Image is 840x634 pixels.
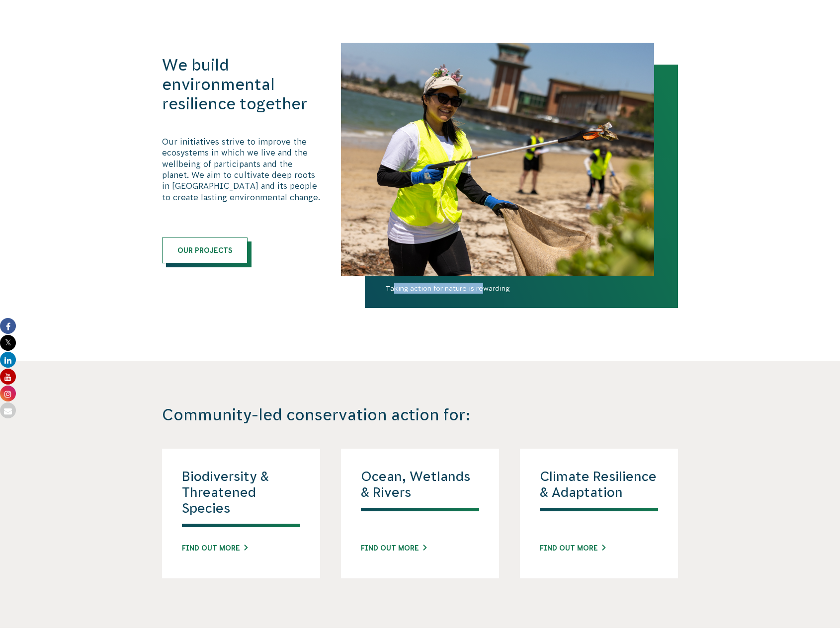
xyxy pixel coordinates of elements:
h3: Community-led conservation action for: [162,405,544,425]
a: Find out more [361,543,426,554]
h4: Climate Resilience & Adaptation [540,469,658,511]
span: Taking action for nature is rewarding [365,283,678,308]
a: Find out more [540,543,605,554]
p: Our initiatives strive to improve the ecosystems in which we live and the wellbeing of participan... [162,136,320,203]
a: Our Projects [162,238,248,263]
h4: Ocean, Wetlands & Rivers [361,469,479,511]
h3: We build environmental resilience together [162,56,320,114]
img: Taking action for nature is rewarding [341,43,654,276]
h4: Biodiversity & Threatened Species [182,469,300,527]
a: Find out more [182,543,248,554]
